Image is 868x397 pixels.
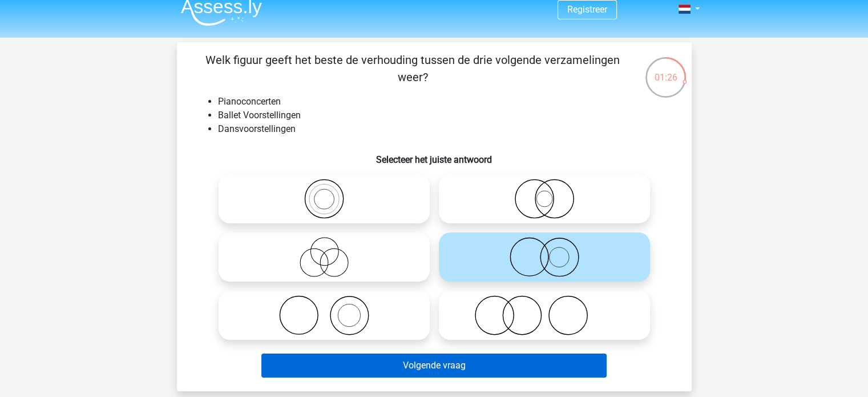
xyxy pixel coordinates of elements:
li: Dansvoorstellingen [218,122,673,136]
button: Volgende vraag [261,354,607,378]
a: Registreer [567,4,607,15]
div: 01:26 [644,56,687,85]
p: Welk figuur geeft het beste de verhouding tussen de drie volgende verzamelingen weer? [195,51,631,86]
li: Pianoconcerten [218,95,673,109]
h6: Selecteer het juiste antwoord [195,145,673,165]
li: Ballet Voorstellingen [218,109,673,122]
